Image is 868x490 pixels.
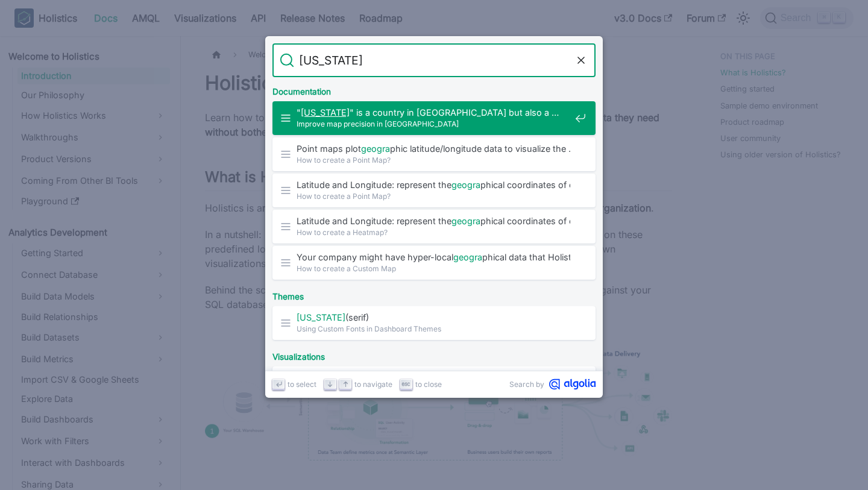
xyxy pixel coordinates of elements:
[297,251,570,263] span: Your company might have hyper-local phical data that Holistics …
[297,227,570,238] span: How to create a Heatmap?
[325,380,335,389] svg: Arrow down
[272,366,596,400] a: A base map: Providinggeographical information and serves as the …Geo Map Introduction
[297,312,570,323] span: (serif)
[509,378,544,390] span: Search by
[574,53,588,68] button: Clear the query
[297,107,570,118] span: " " is a country in [GEOGRAPHIC_DATA] but also a …
[301,107,350,118] mark: [US_STATE]
[294,43,574,77] input: Search docs
[549,378,596,390] svg: Algolia
[270,282,598,306] div: Themes
[361,143,390,154] mark: geogra
[401,380,410,389] svg: Escape key
[270,342,598,366] div: Visualizations
[341,380,350,389] svg: Arrow up
[453,252,482,262] mark: geogra
[272,174,596,207] a: Latitude and Longitude: represent thegeographical coordinates of each location.How to create a Po...
[297,179,570,190] span: Latitude and Longitude: represent the phical coordinates of each location.
[272,210,596,243] a: Latitude and Longitude: represent thegeographical coordinates of each location.How to create a He...
[509,378,596,390] a: Search byAlgolia
[272,101,596,135] a: "[US_STATE]" is a country in [GEOGRAPHIC_DATA] but also a …Improve map precision in [GEOGRAPHIC_D...
[272,137,596,171] a: Point maps plotgeographic latitude/longitude data to visualize the …How to create a Point Map?
[272,246,596,280] a: Your company might have hyper-localgeographical data that Holistics …How to create a Custom Map
[270,77,598,101] div: Documentation
[297,118,570,130] span: Improve map precision in [GEOGRAPHIC_DATA]
[354,378,392,390] span: to navigate
[297,154,570,166] span: How to create a Point Map?
[297,143,570,154] span: Point maps plot phic latitude/longitude data to visualize the …
[451,216,480,226] mark: geogra
[297,323,570,335] span: Using Custom Fonts in Dashboard Themes
[297,263,570,274] span: How to create a Custom Map
[451,180,480,190] mark: geogra
[297,190,570,202] span: How to create a Point Map?
[415,378,442,390] span: to close
[272,306,596,340] a: [US_STATE](serif)Using Custom Fonts in Dashboard Themes
[297,312,345,322] mark: [US_STATE]
[288,378,316,390] span: to select
[297,215,570,227] span: Latitude and Longitude: represent the phical coordinates of each location.
[274,380,283,389] svg: Enter key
